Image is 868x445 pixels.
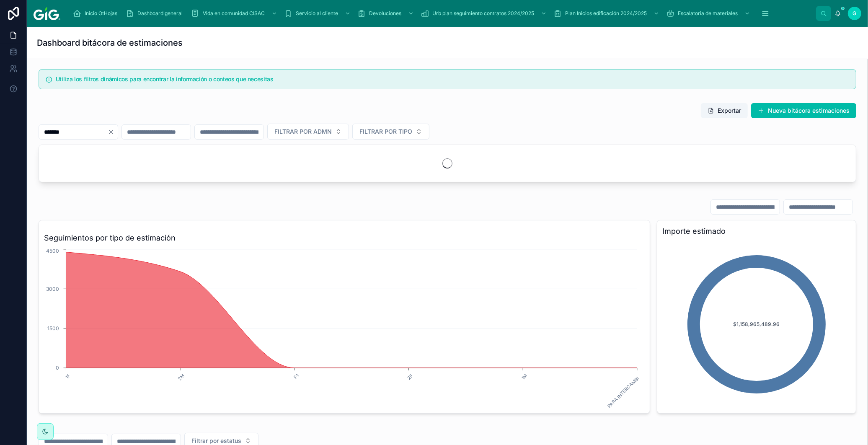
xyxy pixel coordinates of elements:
a: Plan Inicios edificación 2024/2025 [551,6,664,21]
img: App logo [34,7,60,20]
button: Nueva bitácora estimaciones [751,103,856,118]
h3: Importe estimado [662,225,851,237]
div: scrollable content [67,4,816,23]
span: Filtrar por estatus [191,437,241,445]
text: 1F [64,373,72,380]
text: 2F [406,373,414,381]
button: Clear [108,129,118,135]
span: Inicio OtHojas [85,10,117,17]
span: $1,158,965,489.96 [728,321,785,328]
tspan: 1500 [48,325,59,331]
span: FILTRAR POR ADMN [274,127,332,136]
span: Devoluciones [369,10,401,17]
span: Vida en comunidad CISAC [203,10,265,17]
button: Select Button [352,124,429,140]
a: Escalatoria de materiales [664,6,754,21]
tspan: 3000 [46,286,59,292]
a: Devoluciones [355,6,418,21]
span: FILTRAR POR TIPO [359,127,412,136]
span: G [853,10,857,17]
div: chart [44,247,645,408]
a: Vida en comunidad CISAC [189,6,282,21]
tspan: 4500 [46,248,59,254]
a: Dashboard general [123,6,189,21]
a: Inicio OtHojas [70,6,123,21]
span: Servicio al cliente [296,10,338,17]
a: Urb plan seguimiento contratos 2024/2025 [418,6,551,21]
button: Exportar [701,103,748,118]
h1: Dashboard bitácora de estimaciones [37,37,183,49]
text: F1 [293,373,300,380]
span: Urb plan seguimiento contratos 2024/2025 [432,10,534,17]
h5: Utiliza los filtros dinámicos para encontrar la información o conteos que necesitas [56,76,849,82]
h3: Seguimientos por tipo de estimación [44,232,645,244]
span: Dashboard general [137,10,183,17]
text: 2M [177,373,186,382]
a: Servicio al cliente [282,6,355,21]
tspan: 0 [56,365,59,371]
text: PARA INTERCAMBI... [606,373,643,409]
span: Plan Inicios edificación 2024/2025 [565,10,647,17]
span: Escalatoria de materiales [678,10,738,17]
button: Select Button [267,124,349,140]
text: 1M [520,373,529,381]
